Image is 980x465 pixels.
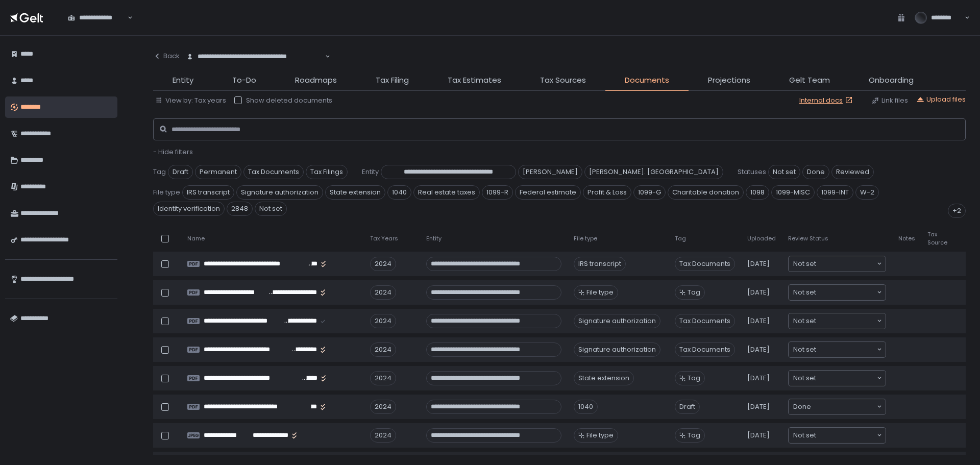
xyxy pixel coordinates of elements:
span: Charitable donation [668,185,744,200]
div: Search for option [789,342,886,357]
span: [PERSON_NAME]. [GEOGRAPHIC_DATA] [584,165,723,179]
div: 2024 [370,285,396,300]
span: Tax Filings [306,165,348,179]
span: Tax Filing [376,75,409,86]
span: File type [574,235,597,242]
span: [PERSON_NAME] [518,165,582,179]
span: Profit & Loss [583,185,631,200]
span: Entity [426,235,442,242]
span: Tax Years [370,235,398,242]
div: 1040 [574,400,598,414]
span: Draft [675,400,700,414]
span: Tax Documents [675,257,735,271]
div: 2024 [370,314,396,328]
span: Uploaded [747,235,776,242]
span: Identity verification [153,202,225,216]
div: 2024 [370,342,396,357]
input: Search for option [816,316,876,326]
span: Notes [898,235,915,242]
span: Tax Documents [675,314,735,328]
input: Search for option [816,373,876,383]
button: - Hide filters [153,148,193,157]
span: Reviewed [831,165,874,179]
div: IRS transcript [574,257,626,271]
span: Onboarding [869,75,914,86]
div: Search for option [789,428,886,443]
span: Not set [768,165,800,179]
div: Search for option [789,285,886,300]
span: Statuses [738,167,766,177]
input: Search for option [811,402,876,412]
span: 1098 [746,185,769,200]
button: View by: Tax years [155,96,226,105]
span: Entity [173,75,193,86]
div: Search for option [180,46,330,67]
span: 1099-MISC [771,185,815,200]
span: Tax Documents [675,342,735,357]
span: IRS transcript [182,185,234,200]
div: Back [153,52,180,61]
span: [DATE] [747,402,770,411]
span: [DATE] [747,431,770,440]
span: Done [802,165,829,179]
span: [DATE] [747,374,770,383]
span: [DATE] [747,316,770,326]
div: Search for option [789,399,886,414]
span: Done [793,402,811,412]
div: Search for option [61,7,133,29]
div: Signature authorization [574,314,660,328]
span: Not set [255,202,287,216]
span: File type [153,188,180,197]
a: Internal docs [799,96,855,105]
span: Federal estimate [515,185,581,200]
span: To-Do [232,75,256,86]
span: Tag [688,374,700,383]
div: 2024 [370,428,396,443]
div: 2024 [370,371,396,385]
span: Tag [675,235,686,242]
div: Search for option [789,256,886,272]
span: 1099-G [633,185,666,200]
span: Projections [708,75,750,86]
span: Name [187,235,205,242]
input: Search for option [816,345,876,355]
span: Not set [793,430,816,440]
span: 1040 [387,185,411,200]
div: Search for option [789,313,886,329]
span: File type [586,288,614,297]
span: Tag [688,288,700,297]
span: Real estate taxes [413,185,480,200]
span: Not set [793,287,816,298]
span: Tax Source [927,231,947,246]
span: [DATE] [747,288,770,297]
span: W-2 [855,185,879,200]
span: Tax Documents [243,165,304,179]
span: Not set [793,373,816,383]
span: Draft [168,165,193,179]
span: Tag [688,431,700,440]
button: Link files [871,96,908,105]
span: 1099-INT [817,185,853,200]
div: 2024 [370,257,396,271]
div: Signature authorization [574,342,660,357]
span: Entity [362,167,379,177]
span: 2848 [227,202,253,216]
div: State extension [574,371,634,385]
button: Upload files [916,95,966,104]
span: Review Status [788,235,828,242]
span: Tax Sources [540,75,586,86]
span: Roadmaps [295,75,337,86]
span: Gelt Team [789,75,830,86]
span: File type [586,431,614,440]
button: Back [153,46,180,66]
span: 1099-R [482,185,513,200]
span: Tag [153,167,166,177]
input: Search for option [324,52,324,62]
input: Search for option [816,259,876,269]
span: [DATE] [747,259,770,268]
span: [DATE] [747,345,770,354]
